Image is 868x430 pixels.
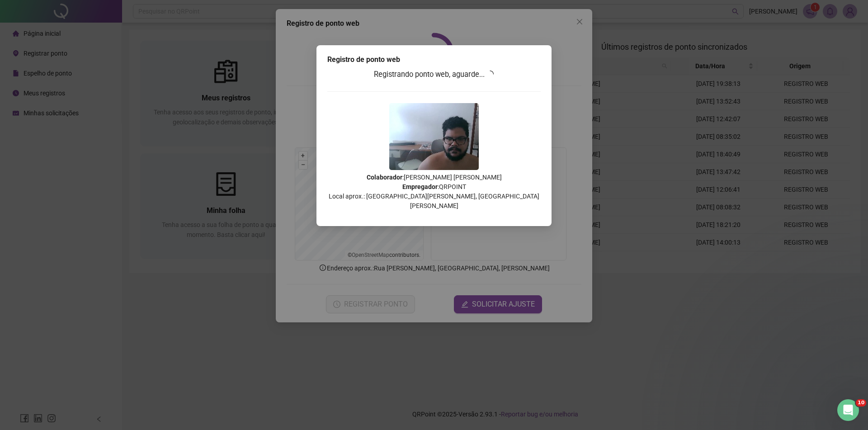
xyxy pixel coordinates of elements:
[402,183,438,190] strong: Empregador
[486,71,494,78] span: loading
[367,174,402,181] strong: Colaborador
[327,173,541,211] p: : [PERSON_NAME] [PERSON_NAME] : QRPOINT Local aprox.: [GEOGRAPHIC_DATA][PERSON_NAME], [GEOGRAPHIC...
[389,103,479,170] img: Z
[327,54,541,65] div: Registro de ponto web
[837,399,859,421] iframe: Intercom live chat
[327,69,541,80] h3: Registrando ponto web, aguarde...
[856,399,866,406] span: 10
